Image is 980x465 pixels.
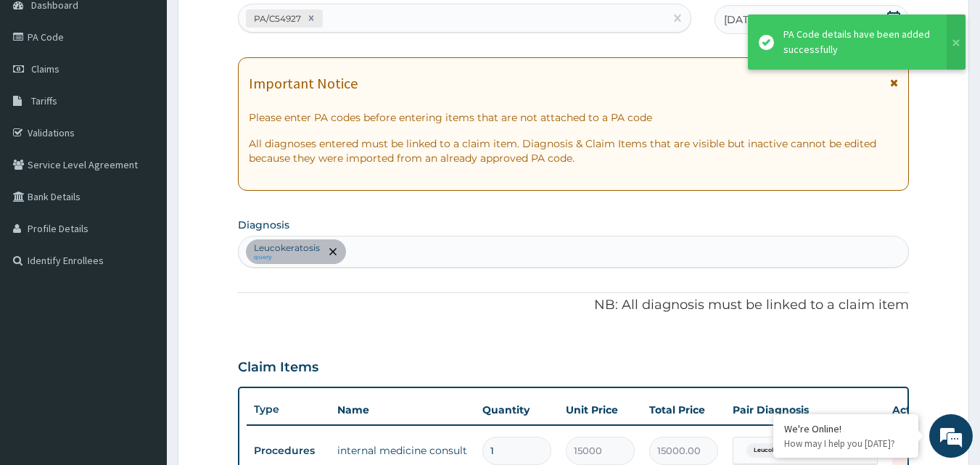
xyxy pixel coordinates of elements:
th: Quantity [475,395,559,424]
th: Total Price [642,395,725,424]
p: NB: All diagnosis must be linked to a claim item [238,296,910,315]
p: Leucokeratosis [254,242,320,254]
th: Actions [885,395,958,424]
img: d_794563401_company_1708531726252_794563401 [27,73,59,109]
p: All diagnoses entered must be linked to a claim item. Diagnosis & Claim Items that are visible bu... [249,136,899,165]
p: Please enter PA codes before entering items that are not attached to a PA code [249,110,899,125]
h1: Important Notice [249,75,358,91]
div: PA/C54927 [250,10,303,27]
div: We're Online! [784,422,907,435]
span: Leucokeratosis [746,443,805,458]
th: Pair Diagnosis [725,395,885,424]
span: Claims [31,62,59,75]
span: We're online! [84,140,200,287]
textarea: Type your message and hit 'Enter' [7,310,276,361]
th: Type [247,396,330,423]
div: Minimize live chat window [238,7,273,42]
td: Procedures [247,437,330,464]
span: Tariffs [31,94,57,107]
div: PA Code details have been added successfully [783,27,933,57]
th: Unit Price [559,395,642,424]
th: Name [330,395,475,424]
div: Chat with us now [75,81,244,100]
small: query [254,254,320,261]
span: [DATE] [724,12,758,27]
td: internal medicine consult [330,436,475,465]
label: Diagnosis [238,218,289,232]
h3: Claim Items [238,360,318,376]
p: How may I help you today? [784,437,907,450]
span: remove selection option [326,245,339,258]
